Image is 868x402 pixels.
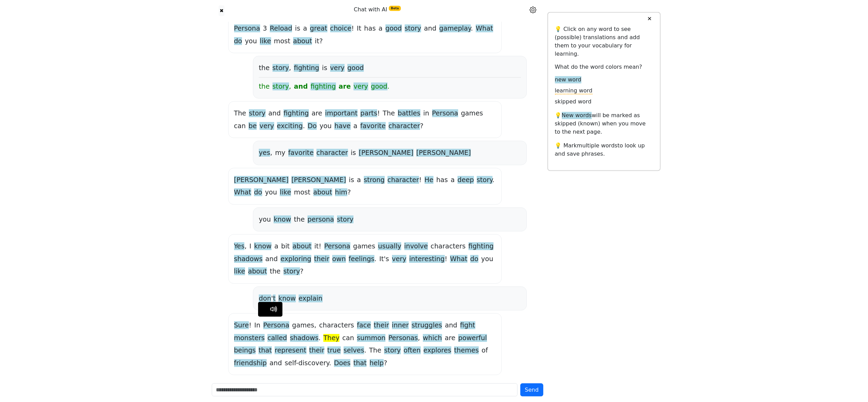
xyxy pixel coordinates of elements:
[267,334,287,343] span: called
[339,82,351,91] span: are
[416,149,471,157] span: [PERSON_NAME]
[316,149,348,157] span: character
[404,346,421,355] span: often
[273,294,276,303] span: t
[384,346,401,355] span: story
[357,176,361,185] span: a
[470,255,478,264] span: do
[278,294,296,303] span: know
[259,149,270,157] span: yes
[234,37,242,46] span: do
[259,294,271,303] span: don
[383,109,395,118] span: The
[270,149,272,157] span: ,
[265,255,278,264] span: and
[481,255,493,264] span: you
[354,359,367,368] span: that
[374,321,389,330] span: their
[332,255,346,264] span: own
[234,346,256,355] span: beings
[249,109,266,118] span: story
[299,294,323,303] span: explain
[409,255,444,264] span: interesting
[273,64,289,72] span: story
[283,109,309,118] span: fighting
[555,111,653,136] p: 💡 will be marked as skipped (known) when you move to the next page.
[439,24,471,33] span: gameplay
[555,76,581,83] span: new word
[477,176,493,185] span: story
[461,109,483,118] span: games
[310,24,327,33] span: great
[234,122,246,131] span: can
[460,321,475,330] span: fight
[319,321,354,330] span: characters
[351,149,356,157] span: is
[260,37,271,46] span: like
[283,267,300,276] span: story
[259,82,270,91] span: the
[249,321,252,330] span: !
[577,142,617,149] span: multiple words
[290,334,319,343] span: shadows
[364,346,366,355] span: .
[311,82,336,91] span: fighting
[275,346,306,355] span: represent
[471,24,473,33] span: .
[309,346,325,355] span: their
[258,346,272,355] span: that
[335,188,347,197] span: him
[344,346,364,355] span: selves
[270,267,281,276] span: the
[219,5,224,16] a: ✖
[425,176,433,185] span: He
[271,294,273,303] span: '
[270,24,292,33] span: Reload
[234,109,246,118] span: The
[387,82,390,91] span: .
[389,6,401,11] span: Beta
[289,64,291,72] span: ,
[280,188,291,197] span: like
[234,255,263,264] span: shadows
[386,255,389,264] span: s
[482,346,488,355] span: of
[354,82,368,91] span: very
[351,24,354,33] span: !
[319,242,322,251] span: !
[234,321,249,330] span: Sure
[347,64,364,72] span: good
[314,321,316,330] span: ,
[234,176,289,185] span: [PERSON_NAME]
[424,24,436,33] span: and
[268,109,281,118] span: and
[234,242,245,251] span: Yes
[234,334,265,343] span: monsters
[389,334,418,343] span: Personas
[244,242,246,251] span: ,
[520,383,543,397] button: Send
[281,242,290,251] span: bit
[385,24,402,33] span: good
[234,359,267,368] span: friendship
[294,215,305,224] span: the
[423,334,442,343] span: which
[445,334,455,343] span: are
[275,149,286,157] span: my
[353,242,375,251] span: games
[555,25,653,58] p: 💡 Click on any word to see (possible) translations and add them to your vocabulary for learning.
[330,24,351,33] span: choice
[265,188,277,197] span: you
[263,24,267,33] span: 3
[248,267,267,276] span: about
[420,122,424,131] span: ?
[274,37,290,46] span: most
[404,242,428,251] span: involve
[234,24,260,33] span: Persona
[274,242,278,251] span: a
[254,242,271,251] span: know
[234,267,245,276] span: like
[418,334,420,343] span: ,
[357,24,361,33] span: It
[398,109,420,118] span: battles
